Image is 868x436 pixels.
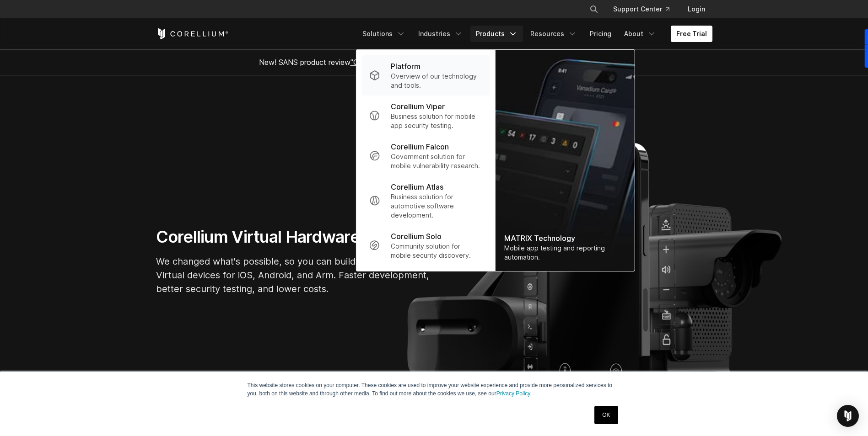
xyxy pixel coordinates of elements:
[391,192,482,220] p: Business solution for automotive software development.
[248,381,621,398] p: This website stores cookies on your computer. These cookies are used to improve your website expe...
[361,96,489,136] a: Corellium Viper Business solution for mobile app security testing.
[259,58,609,67] span: New! SANS product review now available.
[391,152,482,170] p: Government solution for mobile vulnerability research.
[495,50,634,271] a: MATRIX Technology Mobile app testing and reporting automation.
[470,26,523,42] a: Products
[156,28,229,39] a: Corellium Home
[671,26,712,42] a: Free Trial
[495,50,634,271] img: Matrix_WebNav_1x
[391,61,421,72] p: Platform
[156,255,431,296] p: We changed what's possible, so you can build what's next. Virtual devices for iOS, Android, and A...
[350,58,561,67] a: "Collaborative Mobile App Security Development and Analysis"
[361,55,489,96] a: Platform Overview of our technology and tools.
[837,405,859,427] div: Open Intercom Messenger
[594,406,618,424] a: OK
[391,181,443,192] p: Corellium Atlas
[156,227,431,247] h1: Corellium Virtual Hardware
[391,231,442,242] p: Corellium Solo
[586,1,602,17] button: Search
[584,26,617,42] a: Pricing
[525,26,582,42] a: Resources
[606,1,677,17] a: Support Center
[391,101,445,112] p: Corellium Viper
[357,26,712,42] div: Navigation Menu
[357,26,411,42] a: Solutions
[496,390,532,397] a: Privacy Policy.
[578,1,712,17] div: Navigation Menu
[391,141,449,152] p: Corellium Falcon
[619,26,662,42] a: About
[413,26,469,42] a: Industries
[391,72,482,90] p: Overview of our technology and tools.
[391,112,482,130] p: Business solution for mobile app security testing.
[504,244,625,262] div: Mobile app testing and reporting automation.
[680,1,712,17] a: Login
[361,176,489,225] a: Corellium Atlas Business solution for automotive software development.
[361,136,489,176] a: Corellium Falcon Government solution for mobile vulnerability research.
[391,242,482,260] p: Community solution for mobile security discovery.
[361,225,489,266] a: Corellium Solo Community solution for mobile security discovery.
[504,233,625,244] div: MATRIX Technology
